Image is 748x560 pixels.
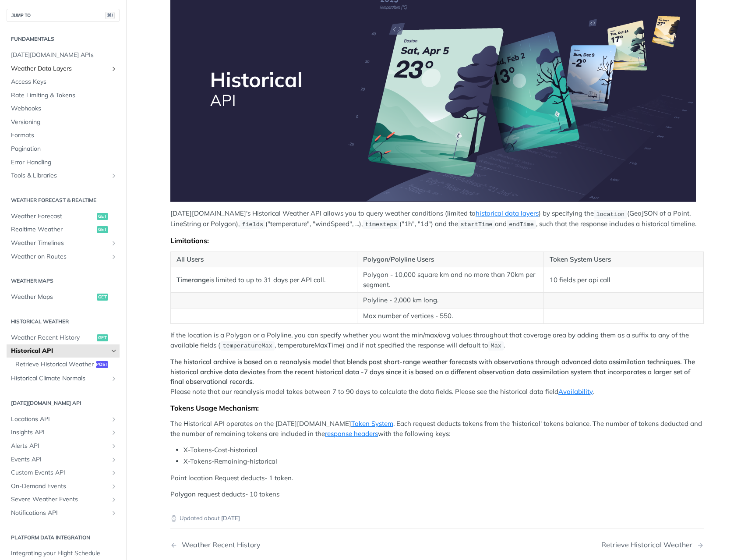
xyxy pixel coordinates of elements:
p: If the location is a Polygon or a Polyline, you can specify whether you want the min/max/avg valu... [170,330,704,351]
h2: Weather Forecast & realtime [7,196,120,204]
h2: Weather Maps [7,277,120,285]
a: Events APIShow subpages for Events API [7,453,120,466]
a: Integrating your Flight Schedule [7,547,120,560]
div: Limitations: [170,236,704,245]
span: Severe Weather Events [11,495,108,504]
td: Max number of vertices - 550. [357,308,543,324]
a: Formats [7,129,120,142]
button: Hide subpages for Historical API [110,347,117,354]
a: On-Demand EventsShow subpages for On-Demand Events [7,480,120,493]
span: Weather Timelines [11,239,108,248]
a: Weather TimelinesShow subpages for Weather Timelines [7,237,120,250]
span: On-Demand Events [11,482,108,491]
span: Versioning [11,118,117,127]
span: get [97,213,108,220]
a: Webhooks [7,102,120,115]
span: post [96,361,108,368]
a: Locations APIShow subpages for Locations API [7,413,120,426]
span: Weather on Routes [11,252,108,261]
span: Error Handling [11,158,117,167]
button: Show subpages for Tools & Libraries [110,172,117,179]
span: timesteps [365,221,397,228]
button: Show subpages for Events API [110,456,117,463]
th: All Users [171,252,357,267]
p: Point location Request deducts- 1 token. [170,473,704,483]
a: Weather Mapsget [7,291,120,304]
td: Polygon - 10,000 square km and no more than 70km per segment. [357,267,543,293]
a: Realtime Weatherget [7,223,120,236]
button: Show subpages for Weather Timelines [110,240,117,247]
span: Realtime Weather [11,225,95,234]
span: Locations API [11,415,108,424]
span: Weather Recent History [11,333,95,342]
a: Custom Events APIShow subpages for Custom Events API [7,466,120,479]
a: Alerts APIShow subpages for Alerts API [7,439,120,453]
td: Polyline - 2,000 km long. [357,293,543,308]
span: fields [242,221,263,228]
span: Retrieve Historical Weather [15,360,94,369]
a: Error Handling [7,156,120,169]
div: Weather Recent History [177,541,261,549]
span: Access Keys [11,78,117,86]
button: Show subpages for Historical Climate Normals [110,375,117,382]
button: Show subpages for Insights API [110,429,117,436]
button: Show subpages for On-Demand Events [110,483,117,490]
a: Next Page: Retrieve Historical Weather [601,541,704,549]
button: Show subpages for Locations API [110,416,117,423]
th: Polygon/Polyline Users [357,252,543,267]
h2: Fundamentals [7,35,120,43]
a: Availability [558,387,593,396]
a: Historical Climate NormalsShow subpages for Historical Climate Normals [7,372,120,385]
p: The Historical API operates on the [DATE][DOMAIN_NAME] . Each request deducts tokens from the 'hi... [170,419,704,439]
span: startTime [460,221,492,228]
p: Updated about [DATE] [170,514,704,523]
span: Historical API [11,347,108,355]
p: Polygon request deducts- 10 tokens [170,489,704,500]
a: response headers [325,429,378,438]
a: Access Keys [7,75,120,89]
span: temperatureMax [222,343,272,349]
button: JUMP TO⌘/ [7,9,120,22]
a: Severe Weather EventsShow subpages for Severe Weather Events [7,493,120,506]
nav: Pagination Controls [170,532,704,558]
p: Please note that our reanalysis model takes between 7 to 90 days to calculate the data fields. Pl... [170,357,704,397]
a: Retrieve Historical Weatherpost [11,358,120,371]
span: Pagination [11,145,117,153]
a: Weather Data LayersShow subpages for Weather Data Layers [7,62,120,75]
button: Show subpages for Alerts API [110,443,117,450]
button: Show subpages for Weather Data Layers [110,65,117,72]
a: historical data layers [476,209,539,217]
td: is limited to up to 31 days per API call. [171,267,357,293]
h2: Platform DATA integration [7,534,120,542]
span: Integrating your Flight Schedule [11,549,117,558]
span: endTime [509,221,534,228]
h2: Historical Weather [7,318,120,326]
th: Token System Users [543,252,703,267]
li: X-Tokens-Remaining-historical [183,457,704,467]
a: Weather Forecastget [7,210,120,223]
button: Show subpages for Weather on Routes [110,253,117,260]
button: Show subpages for Severe Weather Events [110,496,117,503]
a: Insights APIShow subpages for Insights API [7,426,120,439]
span: location [596,211,625,217]
a: Weather on RoutesShow subpages for Weather on Routes [7,250,120,263]
span: Insights API [11,428,108,437]
span: Custom Events API [11,468,108,477]
span: ⌘/ [105,12,115,19]
a: Weather Recent Historyget [7,331,120,344]
span: Historical Climate Normals [11,374,108,383]
span: Tools & Libraries [11,171,108,180]
span: get [97,294,108,301]
a: Rate Limiting & Tokens [7,89,120,102]
span: Webhooks [11,104,117,113]
span: Rate Limiting & Tokens [11,91,117,100]
button: Show subpages for Notifications API [110,510,117,517]
strong: The historical archive is based on a reanalysis model that blends past short-range weather foreca... [170,358,695,386]
span: Events API [11,455,108,464]
a: Token System [351,419,393,428]
div: Tokens Usage Mechanism: [170,404,704,412]
a: Versioning [7,116,120,129]
a: Historical APIHide subpages for Historical API [7,344,120,358]
span: Weather Maps [11,293,95,301]
a: [DATE][DOMAIN_NAME] APIs [7,49,120,62]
